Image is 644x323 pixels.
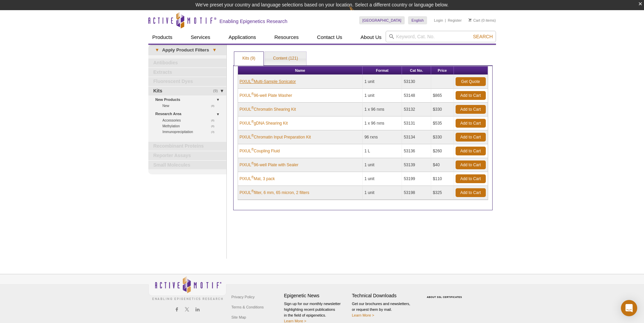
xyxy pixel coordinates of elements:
[431,103,454,116] td: $330
[148,274,226,302] img: Active Motif,
[148,77,226,86] a: Fluorescent Dyes
[209,47,220,53] span: ▾
[240,106,296,112] a: PIXUL®Chromatin Shearing Kit
[148,151,226,160] a: Reporter Assays
[402,144,431,158] td: 53136
[402,130,431,144] td: 53134
[211,103,218,109] span: (8)
[456,91,486,100] a: Add to Cart
[251,78,254,82] sup: ®
[148,142,226,151] a: Recombinant Proteins
[234,52,263,65] a: Kits (9)
[284,293,349,299] h4: Epigenetic News
[251,134,254,137] sup: ®
[251,120,254,124] sup: ®
[230,292,256,302] a: Privacy Policy
[251,161,254,165] sup: ®
[473,34,493,39] span: Search
[224,31,260,44] a: Applications
[148,45,226,56] a: ▾Apply Product Filters▾
[313,31,346,44] a: Contact Us
[363,89,402,103] td: 1 unit
[240,120,288,126] a: PIXUL®gDNA Shearing Kit
[363,130,402,144] td: 96 rxns
[431,66,454,75] th: Price
[408,16,427,24] a: English
[240,190,309,196] a: PIXUL®filter, 6 mm, 65 micron, 2 filters
[240,79,296,85] a: PIXUL®Multi-Sample Sonicator
[420,286,471,301] table: Click to Verify - This site chose Symantec SSL for secure e-commerce and confidential communicati...
[621,300,637,316] div: Open Intercom Messenger
[211,129,218,135] span: (3)
[356,31,386,44] a: About Us
[431,158,454,172] td: $40
[456,133,486,142] a: Add to Cart
[359,16,405,24] a: [GEOGRAPHIC_DATA]
[251,175,254,179] sup: ®
[431,186,454,200] td: $325
[402,89,431,103] td: 53148
[148,59,226,67] a: Antibodies
[431,130,454,144] td: $330
[363,186,402,200] td: 1 unit
[402,116,431,130] td: 53131
[402,158,431,172] td: 53139
[431,116,454,130] td: $535
[456,105,486,114] a: Add to Cart
[240,92,292,99] a: PIXUL®96-well Plate Washer
[163,103,218,109] a: (8)New
[352,313,374,317] a: Learn More >
[468,18,472,22] img: Your Cart
[445,16,446,24] li: |
[240,148,280,154] a: PIXUL®Coupling Fluid
[220,18,288,24] h2: Enabling Epigenetics Research
[270,31,303,44] a: Resources
[349,5,367,21] img: Change Here
[213,87,222,95] span: (9)
[471,34,495,40] button: Search
[434,18,443,23] a: Login
[152,47,162,53] span: ▾
[431,172,454,186] td: $110
[163,117,218,123] a: (6)Accessories
[148,161,226,170] a: Small Molecules
[251,92,254,96] sup: ®
[456,119,486,128] a: Add to Cart
[230,302,265,312] a: Terms & Conditions
[456,174,486,183] a: Add to Cart
[238,66,363,75] th: Name
[187,31,215,44] a: Services
[251,148,254,151] sup: ®
[240,176,275,182] a: PIXUL®Mat, 3 pack
[402,186,431,200] td: 53198
[251,106,254,110] sup: ®
[230,312,248,322] a: Site Map
[352,293,417,299] h4: Technical Downloads
[148,31,177,44] a: Products
[402,172,431,186] td: 53199
[251,189,254,193] sup: ®
[363,158,402,172] td: 1 unit
[352,301,417,318] p: Get our brochures and newsletters, or request them by mail.
[363,103,402,116] td: 1 x 96 rxns
[284,319,307,323] a: Learn More >
[163,123,218,129] a: (6)Methylation
[456,160,486,169] a: Add to Cart
[240,134,311,140] a: PIXUL®Chromatin Input Preparation Kit
[240,162,298,168] a: PIXUL®96-well Plate with Sealer
[456,147,486,155] a: Add to Cart
[431,144,454,158] td: $260
[402,103,431,116] td: 53132
[148,87,226,95] a: (9)Kits
[386,31,496,42] input: Keyword, Cat. No.
[402,66,431,75] th: Cat No.
[363,144,402,158] td: 1 L
[448,18,462,23] a: Register
[155,110,222,117] a: Research Area
[211,117,218,123] span: (6)
[265,52,306,65] a: Content (121)
[468,18,480,23] a: Cart
[155,96,222,103] a: New Products
[211,123,218,129] span: (6)
[363,116,402,130] td: 1 x 96 rxns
